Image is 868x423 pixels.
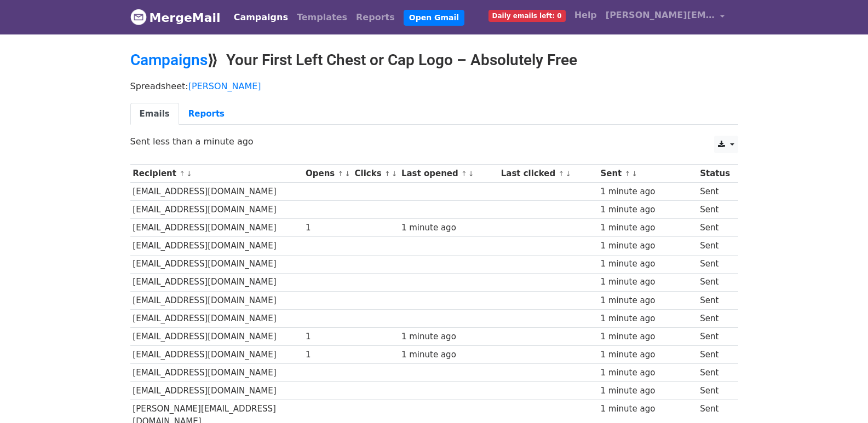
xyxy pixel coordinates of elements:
td: [EMAIL_ADDRESS][DOMAIN_NAME] [130,201,303,219]
img: MergeMail logo [130,9,147,25]
a: ↑ [384,170,390,178]
a: ↓ [392,170,398,178]
div: 1 minute ago [600,240,694,252]
th: Clicks [352,165,399,183]
td: [EMAIL_ADDRESS][DOMAIN_NAME] [130,183,303,201]
a: ↑ [461,170,467,178]
a: ↓ [344,170,350,178]
td: [EMAIL_ADDRESS][DOMAIN_NAME] [130,327,303,345]
div: 1 minute ago [600,204,694,216]
div: 1 minute ago [401,331,496,343]
td: Sent [697,309,732,327]
a: ↑ [338,170,344,178]
div: 1 minute ago [600,331,694,343]
td: Sent [697,255,732,273]
th: Last opened [399,165,498,183]
td: [EMAIL_ADDRESS][DOMAIN_NAME] [130,364,303,382]
div: 1 minute ago [600,385,694,397]
h2: ⟫ Your First Left Chest or Cap Logo – Absolutely Free [130,51,738,69]
td: Sent [697,201,732,219]
a: Emails [130,103,179,125]
div: 1 [306,349,349,361]
th: Opens [303,165,352,183]
a: Campaigns [229,7,292,28]
p: Sent less than a minute ago [130,136,738,147]
div: 1 minute ago [600,186,694,198]
td: Sent [697,364,732,382]
div: 1 minute ago [600,276,694,288]
span: Daily emails left: 0 [488,10,566,22]
a: ↓ [186,170,192,178]
td: Sent [697,219,732,237]
a: Help [570,4,601,26]
div: 1 minute ago [401,349,496,361]
a: MergeMail [130,6,221,29]
td: Sent [697,327,732,345]
p: Spreadsheet: [130,80,738,92]
td: [EMAIL_ADDRESS][DOMAIN_NAME] [130,273,303,291]
span: [PERSON_NAME][EMAIL_ADDRESS][DOMAIN_NAME] [606,9,715,22]
td: Sent [697,237,732,255]
th: Last clicked [498,165,598,183]
a: Campaigns [130,51,208,69]
a: Open Gmail [404,10,464,26]
td: [EMAIL_ADDRESS][DOMAIN_NAME] [130,309,303,327]
a: ↓ [631,170,637,178]
a: ↑ [625,170,631,178]
div: 1 minute ago [600,294,694,307]
a: Reports [179,103,234,125]
div: 1 minute ago [600,349,694,361]
th: Sent [598,165,698,183]
div: 1 [306,222,349,234]
div: 1 [306,331,349,343]
td: [EMAIL_ADDRESS][DOMAIN_NAME] [130,346,303,364]
td: [EMAIL_ADDRESS][DOMAIN_NAME] [130,255,303,273]
td: Sent [697,291,732,309]
th: Status [697,165,732,183]
td: [EMAIL_ADDRESS][DOMAIN_NAME] [130,237,303,255]
a: Templates [292,7,352,28]
td: [EMAIL_ADDRESS][DOMAIN_NAME] [130,382,303,400]
a: [PERSON_NAME] [188,81,261,91]
td: [EMAIL_ADDRESS][DOMAIN_NAME] [130,291,303,309]
a: ↓ [565,170,571,178]
div: 1 minute ago [600,312,694,325]
th: Recipient [130,165,303,183]
div: 1 minute ago [600,403,694,415]
a: Daily emails left: 0 [484,4,570,26]
td: Sent [697,183,732,201]
td: Sent [697,346,732,364]
td: Sent [697,382,732,400]
a: ↑ [179,170,185,178]
a: [PERSON_NAME][EMAIL_ADDRESS][DOMAIN_NAME] [601,4,729,30]
a: ↓ [468,170,474,178]
div: 1 minute ago [600,367,694,379]
td: Sent [697,273,732,291]
div: 1 minute ago [401,222,496,234]
div: 1 minute ago [600,222,694,234]
td: [EMAIL_ADDRESS][DOMAIN_NAME] [130,219,303,237]
div: 1 minute ago [600,258,694,270]
a: ↑ [559,170,565,178]
a: Reports [352,7,399,28]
